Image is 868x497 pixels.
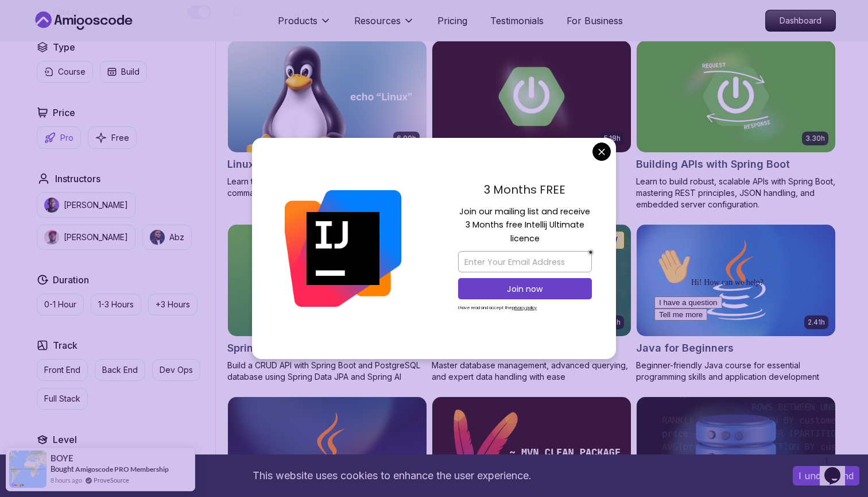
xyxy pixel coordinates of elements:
[637,225,835,336] img: Java for Beginners card
[150,230,165,245] img: instructor img
[805,134,825,143] p: 3.30h
[227,176,427,199] p: Learn the fundamentals of Linux and how to use the command line
[152,359,200,381] button: Dev Ops
[227,156,329,172] h2: Linux Fundamentals
[227,40,427,199] a: Linux Fundamentals card6.00hLinux FundamentalsLearn the fundamentals of Linux and how to use the ...
[9,450,46,488] img: provesource social proof notification image
[51,475,82,485] span: 8 hours ago
[278,14,317,28] p: Products
[278,14,331,37] button: Products
[9,463,776,488] div: This website uses cookies to enhance the user experience.
[75,465,169,473] a: Amigoscode PRO Membership
[160,364,193,376] p: Dev Ops
[637,41,835,152] img: Building APIs with Spring Boot card
[44,299,76,310] p: 0-1 Hour
[37,294,84,315] button: 0-1 Hour
[432,40,631,210] a: Advanced Spring Boot card5.18hAdvanced Spring BootDive deep into Spring Boot with our advanced co...
[636,360,836,383] p: Beginner-friendly Java course for essential programming skills and application development
[64,232,128,243] p: [PERSON_NAME]
[397,134,416,143] p: 6.00h
[636,224,836,383] a: Java for Beginners card2.41hJava for BeginnersBeginner-friendly Java course for essential program...
[567,14,623,28] a: For Business
[37,126,81,149] button: Pro
[44,393,80,404] p: Full Stack
[765,10,836,32] a: Dashboard
[53,106,75,120] h2: Price
[5,5,211,77] div: 👋Hi! How can we help?I have a questionTell me more
[148,294,197,315] button: +3 Hours
[227,224,427,383] a: Spring Boot for Beginners card1.67hNEWSpring Boot for BeginnersBuild a CRUD API with Spring Boot ...
[37,192,135,218] button: instructor img[PERSON_NAME]
[88,126,137,149] button: Free
[91,294,141,315] button: 1-3 Hours
[44,198,59,213] img: instructor img
[636,176,836,210] p: Learn to build robust, scalable APIs with Spring Boot, mastering REST principles, JSON handling, ...
[227,360,427,383] p: Build a CRUD API with Spring Boot and PostgreSQL database using Spring Data JPA and Spring AI
[5,65,57,77] button: Tell me more
[793,466,859,486] button: Accept cookies
[111,132,129,144] p: Free
[100,61,147,83] button: Build
[37,61,93,83] button: Course
[58,66,86,78] p: Course
[44,364,80,376] p: Front End
[64,199,128,211] p: [PERSON_NAME]
[354,14,414,37] button: Resources
[53,338,77,352] h2: Track
[228,41,427,152] img: Linux Fundamentals card
[53,433,77,446] h2: Level
[636,40,836,210] a: Building APIs with Spring Boot card3.30hBuilding APIs with Spring BootLearn to build robust, scal...
[636,340,734,356] h2: Java for Beginners
[98,299,134,310] p: 1-3 Hours
[55,172,100,186] h2: Instructors
[5,53,72,65] button: I have a question
[142,225,192,250] button: instructor imgAbz
[437,14,467,28] a: Pricing
[432,41,631,152] img: Advanced Spring Boot card
[95,359,145,381] button: Back End
[354,14,401,28] p: Resources
[37,225,135,250] button: instructor img[PERSON_NAME]
[490,14,544,28] a: Testimonials
[51,453,73,463] span: BOYE
[636,156,790,172] h2: Building APIs with Spring Boot
[650,244,857,445] iframe: chat widget
[53,40,75,54] h2: Type
[604,134,621,143] p: 5.18h
[94,475,129,485] a: ProveSource
[5,5,41,41] img: :wave:
[156,299,190,310] p: +3 Hours
[37,388,88,410] button: Full Stack
[820,451,857,486] iframe: chat widget
[60,132,73,144] p: Pro
[121,66,139,78] p: Build
[432,360,631,383] p: Master database management, advanced querying, and expert data handling with ease
[766,10,835,31] p: Dashboard
[228,225,427,336] img: Spring Boot for Beginners card
[169,232,184,243] p: Abz
[102,364,138,376] p: Back End
[53,273,89,287] h2: Duration
[44,230,59,245] img: instructor img
[5,34,114,43] span: Hi! How can we help?
[37,359,88,381] button: Front End
[51,464,74,473] span: Bought
[227,340,359,356] h2: Spring Boot for Beginners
